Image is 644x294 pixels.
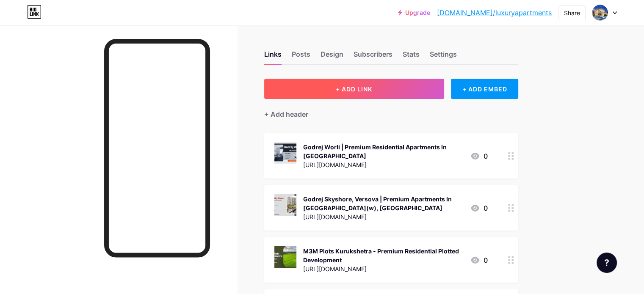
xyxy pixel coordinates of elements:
div: 0 [470,151,488,161]
div: M3M Plots Kurukshetra - Premium Residential Plotted Development [303,247,463,264]
div: Share [564,8,580,17]
img: M3M Plots Kurukshetra - Premium Residential Plotted Development [274,246,296,268]
div: [URL][DOMAIN_NAME] [303,160,463,169]
div: Godrej Worli | Premium Residential Apartments In [GEOGRAPHIC_DATA] [303,143,463,160]
div: Posts [292,49,310,64]
div: Links [264,49,282,64]
a: Upgrade [398,9,430,16]
button: + ADD LINK [264,79,444,99]
a: [DOMAIN_NAME]/luxuryapartments [437,8,552,18]
div: [URL][DOMAIN_NAME] [303,212,463,221]
div: 0 [470,255,488,265]
img: Godrej Worli | Premium Residential Apartments In Mumbai [274,142,296,164]
img: Godrej Skyshore, Versova | Premium Apartments In Andheri(w), Mumbai [274,194,296,216]
div: Subscribers [354,49,392,64]
span: + ADD LINK [336,85,372,93]
div: Godrej Skyshore, Versova | Premium Apartments In [GEOGRAPHIC_DATA](w), [GEOGRAPHIC_DATA] [303,195,463,212]
div: + Add header [264,109,308,119]
div: 0 [470,203,488,213]
div: [URL][DOMAIN_NAME] [303,264,463,273]
div: Stats [403,49,420,64]
div: + ADD EMBED [451,79,518,99]
div: Settings [430,49,457,64]
img: luxuryapartments [592,5,608,21]
div: Design [321,49,343,64]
